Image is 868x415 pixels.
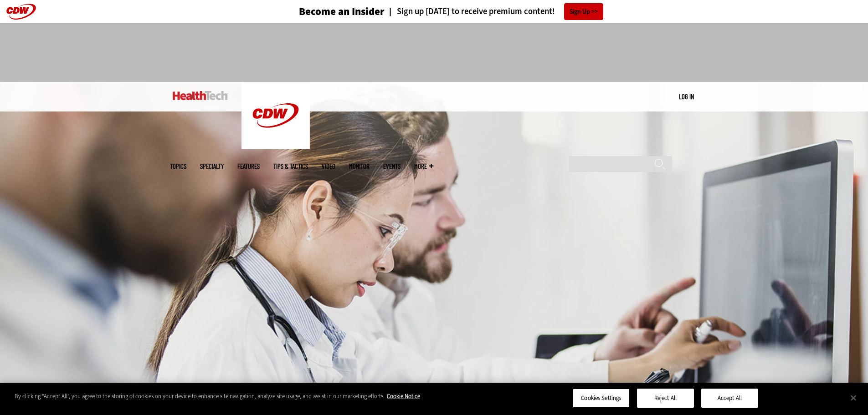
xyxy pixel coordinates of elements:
a: Events [383,163,401,170]
img: Home [173,91,228,100]
a: Log in [679,92,694,101]
button: Reject All [637,389,694,408]
a: More information about your privacy [387,392,420,400]
a: Sign Up [564,3,603,20]
button: Close [843,388,863,408]
span: More [414,163,433,170]
a: Video [322,163,335,170]
span: Specialty [200,163,224,170]
iframe: advertisement [268,32,600,73]
a: CDW [241,142,310,152]
button: Cookies Settings [573,389,630,408]
div: User menu [679,92,694,101]
a: Features [237,163,260,170]
button: Accept All [701,389,758,408]
a: Become an Insider [265,6,385,17]
a: Sign up [DATE] to receive premium content! [385,7,555,16]
img: Home [241,82,310,149]
a: MonITor [349,163,370,170]
h3: Become an Insider [299,6,385,17]
div: By clicking “Accept All”, you agree to the storing of cookies on your device to enhance site navi... [15,392,420,401]
a: Tips & Tactics [273,163,308,170]
span: Topics [170,163,186,170]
